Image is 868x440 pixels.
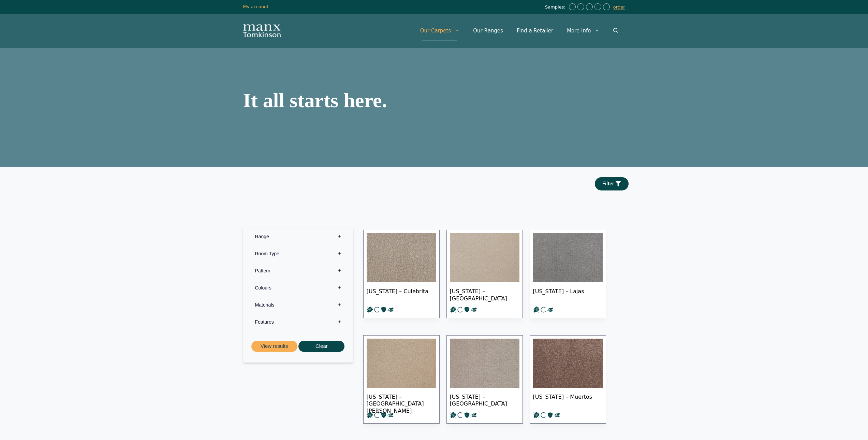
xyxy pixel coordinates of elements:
label: Features [248,313,348,330]
a: [US_STATE] – [GEOGRAPHIC_DATA][PERSON_NAME] [363,335,440,424]
a: Filter [595,177,629,190]
a: Find a Retailer [510,20,560,41]
nav: Primary [413,20,625,41]
label: Colours [248,279,348,296]
button: View results [251,341,297,352]
span: [US_STATE] – Lajas [533,282,603,306]
a: Our Ranges [466,20,510,41]
label: Materials [248,296,348,313]
span: [US_STATE] – [GEOGRAPHIC_DATA] [450,282,519,306]
span: [US_STATE] – [GEOGRAPHIC_DATA][PERSON_NAME] [367,388,436,412]
a: order [613,4,625,10]
a: Our Carpets [413,20,467,41]
label: Range [248,228,348,245]
a: My account [243,4,269,9]
a: [US_STATE] – [GEOGRAPHIC_DATA] [446,230,523,318]
span: Samples: [545,4,567,10]
a: [US_STATE] – Lajas [530,230,606,318]
span: Filter [602,181,614,186]
a: [US_STATE] – Muertos [530,335,606,424]
button: Clear [298,341,344,352]
a: [US_STATE] – [GEOGRAPHIC_DATA] [446,335,523,424]
span: [US_STATE] – [GEOGRAPHIC_DATA] [450,388,519,412]
span: [US_STATE] – Muertos [533,388,603,412]
label: Room Type [248,245,348,262]
a: Open Search Bar [606,20,625,41]
a: More Info [560,20,606,41]
h1: It all starts here. [243,90,431,111]
span: [US_STATE] – Culebrita [367,282,436,306]
img: Manx Tomkinson [243,24,281,37]
a: [US_STATE] – Culebrita [363,230,440,318]
label: Pattern [248,262,348,279]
